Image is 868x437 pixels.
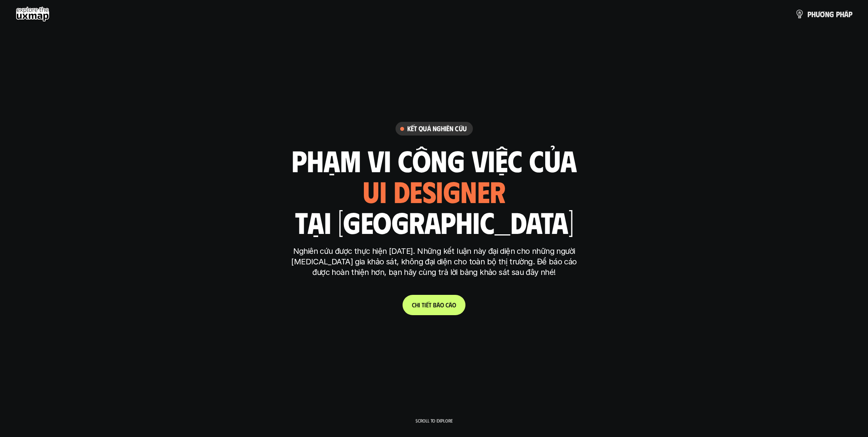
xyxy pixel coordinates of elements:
span: h [811,10,816,18]
span: t [422,301,424,309]
span: á [449,301,452,309]
span: o [440,301,444,309]
p: Scroll to explore [415,418,453,423]
h6: Kết quả nghiên cứu [407,124,467,133]
span: i [424,301,426,309]
span: p [848,10,852,18]
span: c [446,301,449,309]
a: phươngpháp [795,6,852,22]
span: p [836,10,840,18]
span: h [840,10,844,18]
span: á [437,301,440,309]
span: p [807,10,811,18]
span: ế [426,301,429,309]
p: Nghiên cứu được thực hiện [DATE]. Những kết luận này đại diện cho những người [MEDICAL_DATA] gia ... [288,246,581,278]
span: ơ [820,10,825,18]
span: h [415,301,419,309]
span: g [829,10,834,18]
span: n [825,10,829,18]
span: t [429,301,431,309]
h1: phạm vi công việc của [292,144,577,177]
span: C [412,301,415,309]
span: b [433,301,437,309]
span: á [844,10,848,18]
h1: tại [GEOGRAPHIC_DATA] [295,205,573,238]
a: Chitiếtbáocáo [403,295,465,315]
span: o [452,301,456,309]
span: i [419,301,420,309]
span: ư [816,10,820,18]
